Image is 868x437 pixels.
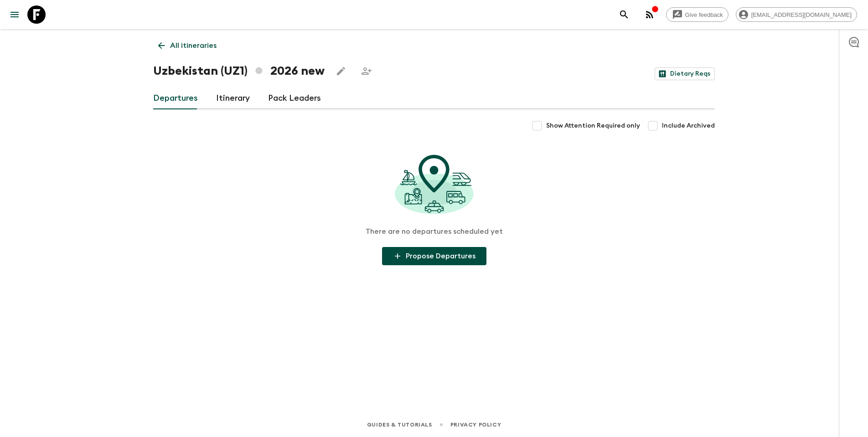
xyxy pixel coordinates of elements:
[357,62,376,80] span: Share this itinerary
[666,7,728,22] a: Give feedback
[367,420,432,430] a: Guides & Tutorials
[5,5,24,24] button: menu
[546,121,640,130] span: Show Attention Required only
[662,121,715,130] span: Include Archived
[736,7,857,22] div: [EMAIL_ADDRESS][DOMAIN_NAME]
[382,247,486,265] button: Propose Departures
[216,87,250,109] a: Itinerary
[170,40,217,51] p: All itineraries
[746,11,857,18] span: [EMAIL_ADDRESS][DOMAIN_NAME]
[153,87,198,109] a: Departures
[655,67,715,80] a: Dietary Reqs
[680,11,728,18] span: Give feedback
[450,420,501,430] a: Privacy Policy
[366,227,503,236] p: There are no departures scheduled yet
[332,62,350,80] button: Edit this itinerary
[153,62,325,80] h1: Uzbekistan (UZ1) 2026 new
[153,36,222,55] a: All itineraries
[615,5,633,24] button: search adventures
[268,87,321,109] a: Pack Leaders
